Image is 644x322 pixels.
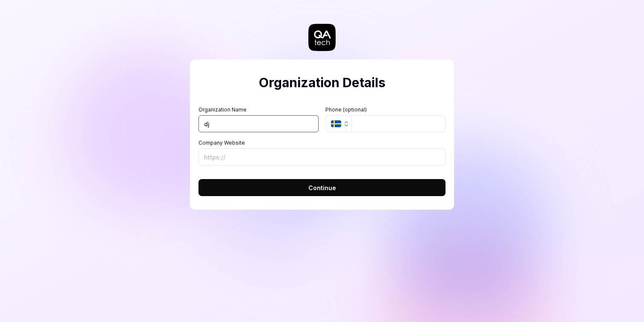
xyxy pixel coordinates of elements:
[198,106,319,114] label: Organization Name
[198,73,446,92] h2: Organization Details
[198,139,446,147] label: Company Website
[198,148,446,165] input: https://
[308,183,336,192] span: Continue
[198,179,446,196] button: Continue
[325,106,446,114] label: Phone (optional)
